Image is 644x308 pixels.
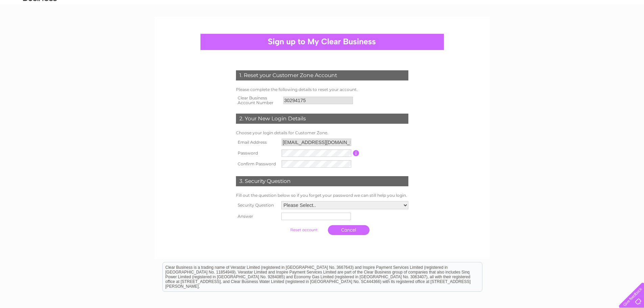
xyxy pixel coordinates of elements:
[236,70,408,80] div: 1. Reset your Customer Zone Account
[234,129,410,137] td: Choose your login details for Customer Zone.
[234,148,280,159] th: Password
[234,137,280,148] th: Email Address
[234,94,282,107] th: Clear Business Account Number
[234,199,280,211] th: Security Question
[163,4,482,33] div: Clear Business is a trading name of Verastar Limited (registered in [GEOGRAPHIC_DATA] No. 3667643...
[23,18,57,38] img: logo.png
[328,225,369,235] a: Cancel
[353,150,359,156] input: Information
[234,191,410,199] td: Fill out the question below so if you forget your password we can still help you login.
[623,29,640,34] a: Contact
[283,225,325,235] input: Submit
[236,176,408,186] div: 3. Security Question
[234,86,410,94] td: Please complete the following details to reset your account.
[234,211,280,222] th: Answer
[585,29,605,34] a: Telecoms
[549,29,562,34] a: Water
[236,114,408,124] div: 2. Your New Login Details
[610,29,619,34] a: Blog
[566,29,581,34] a: Energy
[517,3,563,12] a: 0333 014 3131
[234,159,280,169] th: Confirm Password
